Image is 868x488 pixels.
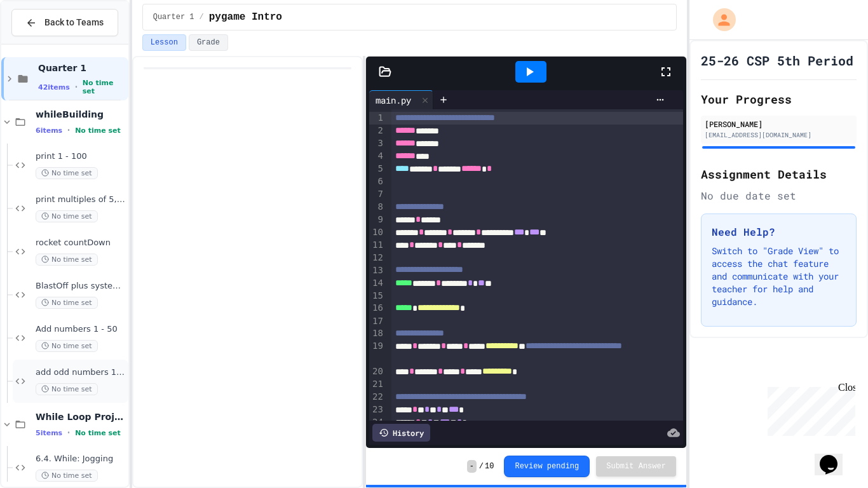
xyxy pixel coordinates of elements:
[83,79,126,95] span: No time set
[36,340,98,352] span: No time set
[44,16,104,29] span: Back to Teams
[142,34,186,51] button: Lesson
[38,62,126,74] span: Quarter 1
[369,226,385,239] div: 10
[369,163,385,175] div: 5
[369,416,385,429] div: 24
[369,290,385,302] div: 15
[209,10,282,25] span: pygame Intro
[36,126,62,135] span: 6 items
[36,210,98,222] span: No time set
[36,470,98,482] span: No time set
[67,125,70,135] span: •
[36,411,126,423] span: While Loop Projects
[369,125,385,137] div: 2
[36,167,98,179] span: No time set
[606,461,666,471] span: Submit Answer
[369,302,385,315] div: 16
[369,137,385,150] div: 3
[369,264,385,277] div: 13
[369,403,385,416] div: 23
[75,429,121,437] span: No time set
[36,281,126,292] span: BlastOff plus system check
[75,82,78,92] span: •
[369,213,385,226] div: 9
[705,130,853,140] div: [EMAIL_ADDRESS][DOMAIN_NAME]
[369,340,385,365] div: 19
[712,224,846,240] h3: Need Help?
[369,315,385,328] div: 17
[36,367,126,378] span: add odd numbers 1-1000
[815,437,855,475] iframe: chat widget
[11,9,118,36] button: Back to Teams
[479,461,484,471] span: /
[369,201,385,213] div: 8
[189,34,228,51] button: Grade
[36,429,62,437] span: 5 items
[369,93,417,107] div: main.py
[763,382,855,436] iframe: chat widget
[369,175,385,188] div: 6
[369,188,385,201] div: 7
[369,327,385,340] div: 18
[38,83,70,91] span: 42 items
[369,391,385,403] div: 22
[36,194,126,205] span: print multiples of 5, 1-100
[701,165,857,183] h2: Assignment Details
[504,456,590,477] button: Review pending
[67,428,70,438] span: •
[75,126,121,135] span: No time set
[5,5,88,81] div: Chat with us now!Close
[712,245,846,308] p: Switch to "Grade View" to access the chat feature and communicate with your teacher for help and ...
[701,51,853,69] h1: 25-26 CSP 5th Period
[36,151,126,162] span: print 1 - 100
[36,324,126,335] span: Add numbers 1 - 50
[596,456,676,477] button: Submit Answer
[36,454,126,464] span: 6.4. While: Jogging
[369,378,385,391] div: 21
[485,461,494,471] span: 10
[369,252,385,264] div: 12
[200,12,204,22] span: /
[369,112,385,125] div: 1
[153,12,194,22] span: Quarter 1
[372,424,430,442] div: History
[369,277,385,290] div: 14
[700,5,739,34] div: My Account
[36,254,98,266] span: No time set
[36,383,98,395] span: No time set
[369,365,385,378] div: 20
[369,239,385,252] div: 11
[369,90,433,109] div: main.py
[36,109,126,120] span: whileBuilding
[36,297,98,309] span: No time set
[705,118,853,130] div: [PERSON_NAME]
[36,238,126,248] span: rocket countDown
[701,188,857,203] div: No due date set
[701,90,857,108] h2: Your Progress
[369,150,385,163] div: 4
[467,460,477,473] span: -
